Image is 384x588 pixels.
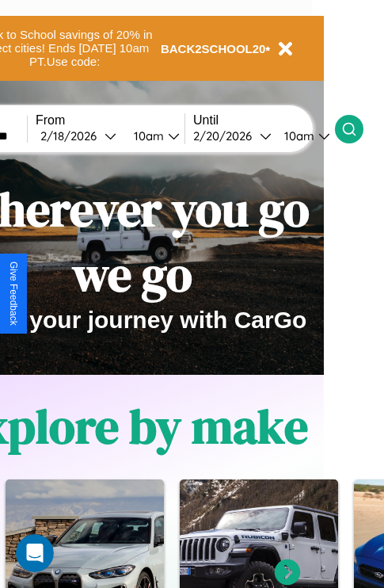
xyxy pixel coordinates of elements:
iframe: Intercom live chat [16,534,54,572]
div: 10am [126,128,168,143]
button: 10am [121,128,184,144]
label: Until [193,113,335,128]
b: BACK2SCHOOL20 [161,42,266,55]
div: 2 / 18 / 2026 [40,128,105,143]
div: 10am [276,128,318,143]
button: 10am [272,128,335,144]
label: From [36,113,184,128]
div: Give Feedback [8,262,19,326]
button: 2/18/2026 [36,128,121,144]
div: 2 / 20 / 2026 [193,128,260,143]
